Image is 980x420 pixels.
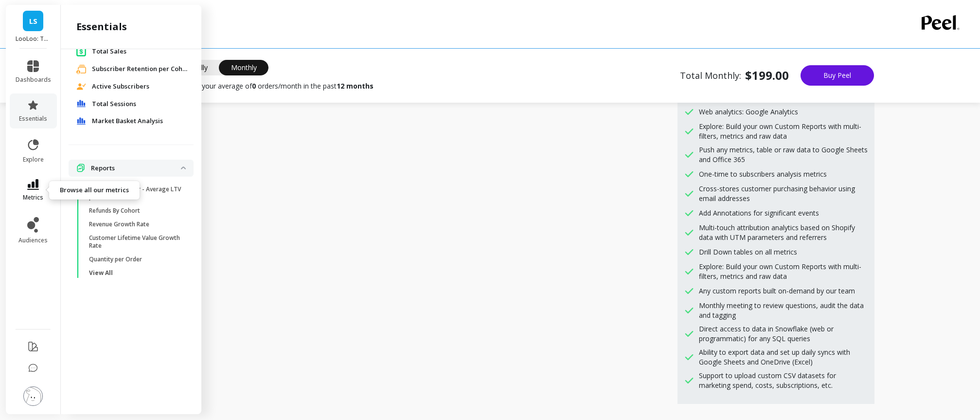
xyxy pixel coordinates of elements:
img: navigation item icon [76,164,85,172]
span: Add Annotations for significant events [699,208,819,218]
p: View All [89,269,113,277]
span: Explore: Build your own Custom Reports with multi-filters, metrics and raw data [699,122,868,141]
span: explore [23,156,44,164]
span: Total Sessions [92,99,136,109]
p: Free LooLoo Offer - Average LTV per Customer [89,185,182,201]
p: LooLoo: Touchless Toilet Spray [16,35,51,43]
span: Monthly [219,60,268,75]
a: Subscriber Retention per Cohort [92,64,189,74]
b: 0 [252,81,256,91]
p: Quantity per Order [89,256,142,263]
span: metrics [23,194,43,201]
a: Total Sales [92,47,186,56]
img: navigation item icon [76,117,86,125]
img: navigation item icon [76,100,86,108]
span: Active Subscribers [92,82,149,91]
span: Web analytics: Google Analytics [699,107,798,117]
img: navigation item icon [76,46,86,56]
span: Total Sales [92,47,126,56]
span: Based on your average of orders/month in the past [170,81,374,91]
h2: essentials [76,20,127,34]
span: LS [29,16,37,27]
a: Total Sessions [92,99,186,109]
span: essentials [19,115,47,123]
span: dashboards [16,76,51,84]
span: Cross-stores customer purchasing behavior using email addresses [699,184,868,203]
span: Total Monthly: [680,68,789,83]
p: Revenue Growth Rate [89,220,149,228]
button: Buy Peel [801,65,874,86]
span: Market Basket Analysis [92,116,163,126]
b: 12 months [337,81,374,91]
img: profile picture [23,386,43,406]
p: Reports [91,164,181,173]
img: navigation item icon [76,64,86,74]
span: Monthly meeting to review questions, audit the data and tagging [699,301,868,320]
span: Multi-touch attribution analytics based on Shopify data with UTM parameters and referrers [699,223,868,242]
span: Explore: Build your own Custom Reports with multi-filters, metrics and raw data [699,262,868,281]
img: navigation item icon [76,83,86,90]
span: One-time to subscribers analysis metrics [699,169,827,179]
img: down caret icon [181,166,186,169]
p: Refunds By Cohort [89,207,140,215]
span: Drill Down tables on all metrics [699,247,797,257]
b: $199.00 [745,68,789,83]
p: Customer Lifetime Value Growth Rate [89,234,182,250]
span: Any custom reports built on-demand by our team [699,286,855,296]
span: Ability to export data and set up daily syncs with Google Sheets and OneDrive (Excel) [699,347,868,367]
span: Support to upload custom CSV datasets for marketing spend, costs, subscriptions, etc. [699,371,868,390]
a: Active Subscribers [92,82,186,91]
span: audiences [18,237,48,244]
span: Push any metrics, table or raw data to Google Sheets and Office 365 [699,145,868,164]
span: Direct access to data in Snowflake (web or programmatic) for any SQL queries [699,324,868,344]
